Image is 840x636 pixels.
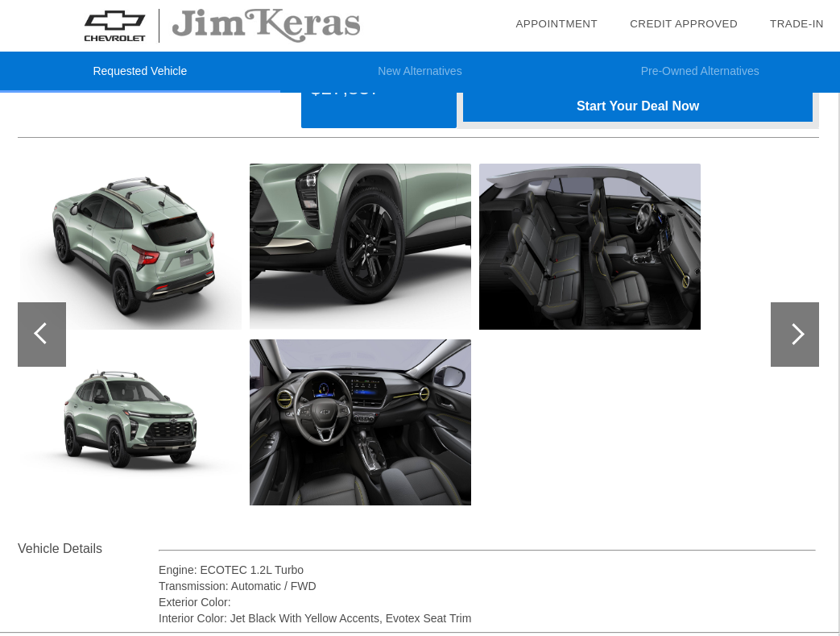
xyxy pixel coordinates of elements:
[250,164,471,330] img: 5.jpg
[515,18,598,30] a: Appointment
[630,18,738,30] a: Credit Approved
[770,18,824,30] a: Trade-In
[159,610,816,626] div: Interior Color: Jet Black With Yellow Accents, Evotex Seat Trim
[18,539,159,559] div: Vehicle Details
[20,164,242,330] img: 3.jpg
[560,52,840,93] li: Pre-Owned Alternatives
[481,99,795,114] span: Start Your Deal Now
[159,578,816,594] div: Transmission: Automatic / FWD
[20,339,242,505] img: 4.jpg
[159,594,816,610] div: Exterior Color:
[250,339,471,505] img: 6.jpg
[280,52,561,93] li: New Alternatives
[479,164,701,330] img: 7.jpg
[159,562,816,578] div: Engine: ECOTEC 1.2L Turbo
